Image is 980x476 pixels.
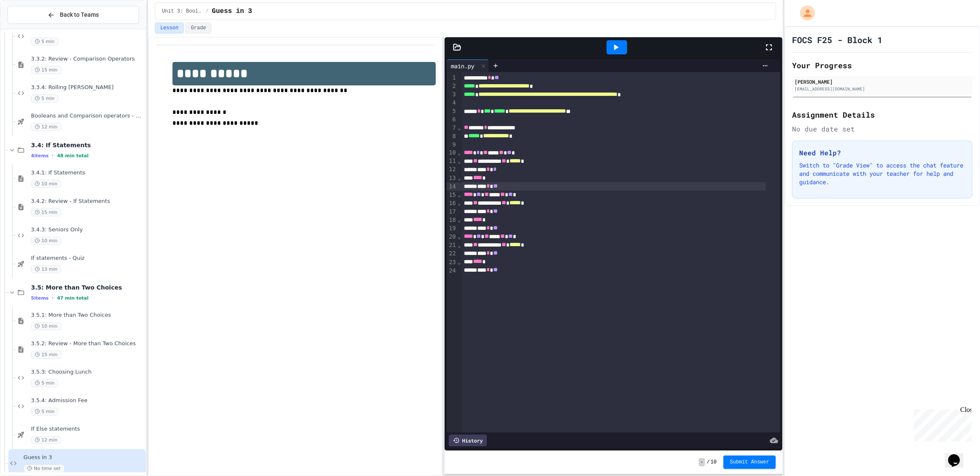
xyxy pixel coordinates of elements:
span: Fold line [457,200,461,206]
div: 8 [447,132,457,141]
span: No time set [23,465,64,473]
div: 9 [447,141,457,149]
div: Chat with us now!Close [3,3,58,53]
div: 2 [447,82,457,90]
span: 5 items [31,296,49,301]
div: No due date set [792,124,972,134]
span: Guess in 3 [23,454,144,461]
span: If Else statements [31,426,144,433]
div: History [449,435,487,446]
span: 12 min [31,123,61,131]
div: 16 [447,199,457,208]
div: 23 [447,258,457,267]
div: My Account [791,3,817,23]
span: Fold line [457,158,461,165]
span: 3.5.2: Review - More than Two Choices [31,340,144,347]
div: 24 [447,267,457,275]
span: / [707,459,710,466]
span: Booleans and Comparison operators - Quiz [31,113,144,120]
div: main.py [447,62,478,70]
h2: Assignment Details [792,109,972,121]
span: 3.4.1: If Statements [31,170,144,177]
span: Fold line [457,242,461,249]
span: Fold line [457,233,461,240]
div: 11 [447,157,457,165]
span: 3.4: If Statements [31,142,144,149]
span: 15 min [31,351,61,359]
span: 48 min total [57,153,88,159]
div: 21 [447,241,457,250]
div: 22 [447,250,457,258]
span: Fold line [457,191,461,198]
span: - [699,458,705,466]
button: Lesson [155,23,184,33]
span: 3.3.4: Rolling [PERSON_NAME] [31,84,144,91]
h1: FOCS F25 - Block 1 [792,34,882,46]
iframe: chat widget [945,443,972,468]
span: Fold line [457,259,461,265]
button: Submit Answer [723,455,776,469]
span: Back to Teams [60,10,99,19]
span: 15 min [31,66,61,74]
span: 10 [710,459,716,466]
span: 10 min [31,322,61,330]
div: 7 [447,124,457,132]
span: / [206,8,208,15]
div: 6 [447,116,457,124]
div: [PERSON_NAME] [795,78,970,85]
div: 19 [447,224,457,233]
div: 1 [447,74,457,82]
span: Fold line [457,175,461,181]
span: 3.5.4: Admission Fee [31,397,144,404]
span: 3.4.3: Seniors Only [31,226,144,234]
span: Fold line [457,124,461,131]
div: 15 [447,191,457,199]
span: 5 min [31,95,58,103]
span: • [52,295,54,301]
div: 17 [447,208,457,216]
span: • [52,152,54,159]
span: 12 min [31,436,61,444]
span: 13 min [31,265,61,273]
div: main.py [447,59,489,72]
div: 20 [447,233,457,241]
span: 3.5.3: Choosing Lunch [31,369,144,376]
span: 10 min [31,237,61,245]
p: Switch to "Grade View" to access the chat feature and communicate with your teacher for help and ... [799,161,965,186]
span: Submit Answer [730,459,769,466]
span: 5 min [31,38,58,46]
div: [EMAIL_ADDRESS][DOMAIN_NAME] [795,86,970,92]
span: 47 min total [57,296,88,301]
div: 5 [447,107,457,116]
div: 13 [447,174,457,183]
span: 3.5.1: More than Two Choices [31,312,144,319]
span: 5 min [31,408,58,416]
div: 4 [447,99,457,107]
iframe: chat widget [911,406,972,442]
span: Fold line [457,149,461,156]
div: 3 [447,90,457,99]
span: If statements - Quiz [31,255,144,262]
span: 5 min [31,379,58,387]
div: 18 [447,216,457,224]
span: Guess in 3 [212,6,252,16]
span: 4 items [31,153,49,159]
span: 10 min [31,180,61,188]
span: 3.4.2: Review - If Statements [31,198,144,205]
div: 10 [447,149,457,157]
button: Back to Teams [8,6,139,24]
div: 12 [447,165,457,174]
span: 15 min [31,208,61,216]
span: Fold line [457,216,461,223]
span: Unit 3: Booleans and Conditionals [162,8,202,15]
span: 3.5: More than Two Choices [31,284,144,291]
h3: Need Help? [799,148,965,158]
h2: Your Progress [792,59,972,71]
div: 14 [447,183,457,191]
span: 3.3.2: Review - Comparison Operators [31,56,144,63]
button: Grade [185,23,211,33]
